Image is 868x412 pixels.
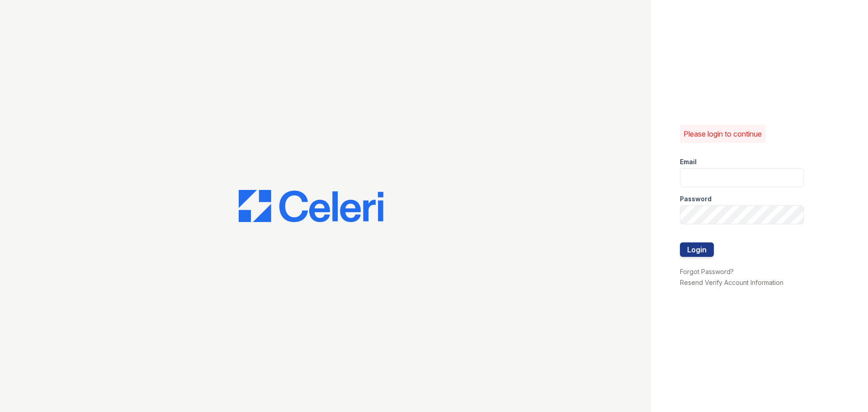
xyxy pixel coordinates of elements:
a: Forgot Password? [680,268,734,275]
a: Resend Verify Account Information [680,279,783,286]
button: Login [680,242,714,257]
label: Password [680,194,712,204]
label: Email [680,157,697,166]
p: Please login to continue [684,128,762,139]
img: CE_Logo_Blue-a8612792a0a2168367f1c8372b55b34899dd931a85d93a1a3d3e32e68fde9ad4.png [239,190,383,223]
